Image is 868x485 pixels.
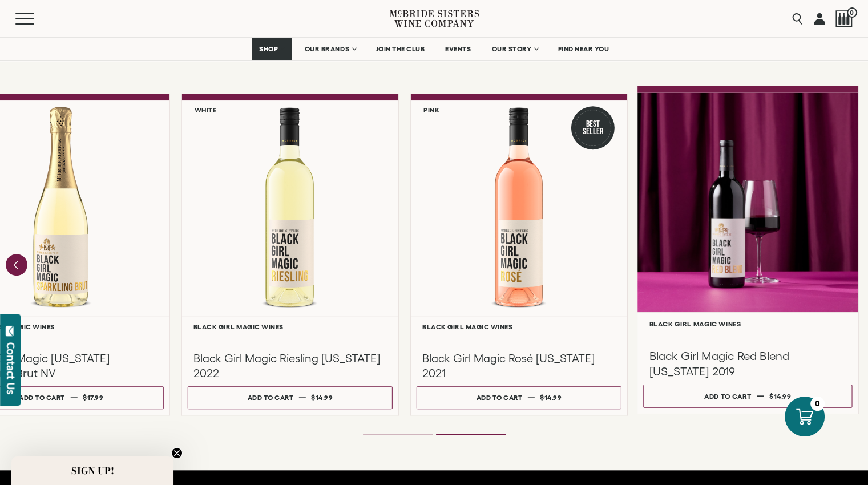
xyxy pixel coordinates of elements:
[15,13,56,25] button: Mobile Menu Trigger
[810,397,825,411] div: 0
[369,38,433,60] a: JOIN THE CLUB
[19,389,65,406] div: Add to cart
[704,387,751,405] div: Add to cart
[637,86,859,414] a: Black Girl Magic Wines Black Girl Magic Red Blend [US_STATE] 2019 Add to cart $14.99
[423,106,439,114] h6: Pink
[551,38,617,60] a: FIND NEAR YOU
[5,342,17,394] div: Contact Us
[195,106,217,114] h6: White
[297,38,363,60] a: OUR BRANDS
[769,392,792,399] span: $14.99
[649,320,847,327] h6: Black Girl Magic Wines
[649,348,847,378] h3: Black Girl Magic Red Blend [US_STATE] 2019
[540,394,562,401] span: $14.99
[491,45,531,53] span: OUR STORY
[558,45,609,53] span: FIND NEAR YOU
[71,464,114,478] span: SIGN UP!
[847,7,857,18] span: 0
[422,351,616,381] h3: Black Girl Magic Rosé [US_STATE] 2021
[259,45,278,53] span: SHOP
[410,94,628,415] a: Pink Best Seller Black Girl Magic Rosé California Black Girl Magic Wines Black Girl Magic Rosé [U...
[484,38,545,60] a: OUR STORY
[247,389,293,406] div: Add to cart
[363,434,433,435] li: Page dot 1
[438,38,478,60] a: EVENTS
[417,386,621,409] button: Add to cart $14.99
[311,394,333,401] span: $14.99
[445,45,471,53] span: EVENTS
[252,38,292,60] a: SHOP
[6,254,27,276] button: Previous
[171,447,183,459] button: Close teaser
[305,45,349,53] span: OUR BRANDS
[436,434,506,435] li: Page dot 2
[643,384,852,407] button: Add to cart $14.99
[193,323,387,330] h6: Black Girl Magic Wines
[83,394,103,401] span: $17.99
[376,45,425,53] span: JOIN THE CLUB
[422,323,616,330] h6: Black Girl Magic Wines
[11,456,173,485] div: SIGN UP!Close teaser
[477,389,523,406] div: Add to cart
[193,351,387,381] h3: Black Girl Magic Riesling [US_STATE] 2022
